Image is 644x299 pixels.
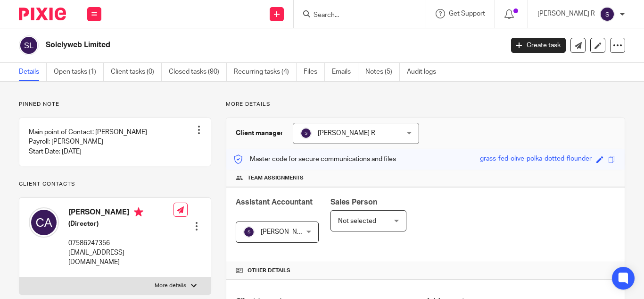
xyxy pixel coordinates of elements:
div: grass-fed-olive-polka-dotted-flounder [480,154,592,165]
h3: Client manager [236,128,283,138]
p: More details [226,101,625,108]
h2: Solelyweb Limited [46,40,407,50]
a: Emails [332,63,358,81]
h5: (Director) [68,219,173,229]
input: Search [313,11,397,20]
img: svg%3E [19,35,39,55]
p: Master code for secure communications and files [233,154,396,164]
a: Details [19,63,47,81]
i: Primary [134,207,143,217]
a: Notes (5) [365,63,400,81]
img: svg%3E [600,7,615,22]
p: Pinned note [19,101,211,108]
span: Assistant Accountant [236,198,313,206]
img: svg%3E [29,207,59,238]
span: Sales Person [330,198,377,206]
span: [PERSON_NAME] R [318,130,375,137]
img: svg%3E [300,128,312,139]
span: Team assignments [248,174,304,182]
a: Files [304,63,325,81]
p: [EMAIL_ADDRESS][DOMAIN_NAME] [68,248,173,267]
a: Audit logs [407,63,443,81]
p: 07586247356 [68,239,173,248]
span: Not selected [338,218,376,224]
a: Open tasks (1) [54,63,104,81]
img: Pixie [19,8,66,20]
h4: [PERSON_NAME] [68,207,173,219]
span: [PERSON_NAME] R [261,229,318,235]
img: svg%3E [243,226,255,238]
p: Client contacts [19,180,211,188]
p: More details [155,282,186,290]
span: Other details [248,267,290,274]
a: Recurring tasks (4) [234,63,297,81]
a: Create task [511,38,566,53]
a: Client tasks (0) [111,63,162,81]
a: Closed tasks (90) [169,63,227,81]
